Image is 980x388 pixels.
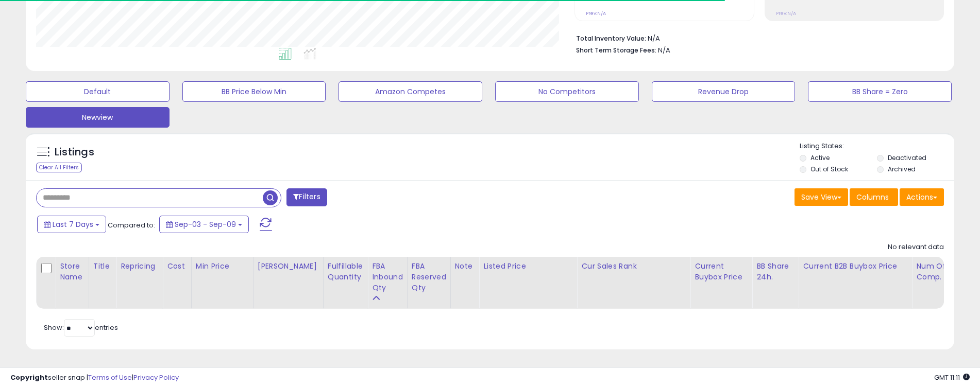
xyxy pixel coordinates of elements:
[286,188,327,206] button: Filters
[159,216,249,233] button: Sep-03 - Sep-09
[455,261,475,272] div: Note
[258,261,319,272] div: [PERSON_NAME]
[850,188,898,206] button: Columns
[372,261,403,293] div: FBA inbound Qty
[93,261,112,272] div: Title
[495,81,639,102] button: No Competitors
[167,261,187,272] div: Cost
[133,373,179,382] a: Privacy Policy
[576,46,656,55] b: Short Term Storage Fees:
[695,261,748,283] div: Current Buybox Price
[900,188,944,206] button: Actions
[26,107,170,128] button: Newview
[26,81,170,102] button: Default
[810,165,848,173] label: Out of Stock
[888,165,916,173] label: Archived
[483,261,572,272] div: Listed Price
[121,261,158,272] div: Repricing
[652,81,796,102] button: Revenue Drop
[339,81,482,102] button: Amazon Competes
[795,188,848,206] button: Save View
[10,373,179,383] div: seller snap | |
[888,242,944,252] div: No relevant data
[810,153,830,162] label: Active
[53,219,93,230] span: Last 7 Days
[576,34,646,43] b: Total Inventory Value:
[182,81,326,102] button: BB Price Below Min
[803,261,907,272] div: Current B2B Buybox Price
[108,220,155,230] span: Compared to:
[60,261,85,283] div: Store Name
[800,142,954,151] p: Listing States:
[934,373,970,382] span: 2025-09-18 11:11 GMT
[36,163,82,172] div: Clear All Filters
[412,261,446,293] div: FBA Reserved Qty
[581,261,686,272] div: Cur Sales Rank
[888,153,926,162] label: Deactivated
[856,192,889,202] span: Columns
[175,219,236,230] span: Sep-03 - Sep-09
[776,10,796,16] small: Prev: N/A
[10,373,48,382] strong: Copyright
[916,261,954,283] div: Num of Comp.
[44,323,118,332] span: Show: entries
[808,81,952,102] button: BB Share = Zero
[37,216,106,233] button: Last 7 Days
[88,373,132,382] a: Terms of Use
[328,261,363,283] div: Fulfillable Quantity
[55,145,94,160] h5: Listings
[756,261,794,283] div: BB Share 24h.
[658,45,670,55] span: N/A
[586,10,606,16] small: Prev: N/A
[196,261,249,272] div: Min Price
[576,31,936,44] li: N/A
